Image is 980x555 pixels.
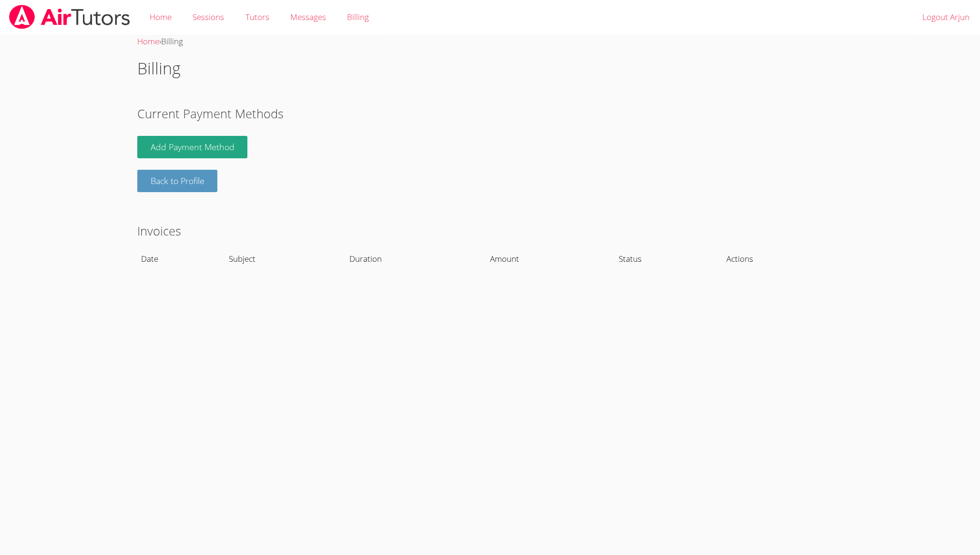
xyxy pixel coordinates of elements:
h2: Invoices [137,222,843,240]
th: Status [615,248,722,270]
a: Home [137,36,159,47]
h1: Billing [137,56,843,81]
span: Messages [290,11,326,22]
a: Back to Profile [137,170,218,192]
th: Date [137,248,225,270]
th: Duration [346,248,486,270]
th: Amount [486,248,614,270]
div: › [137,35,843,49]
h2: Current Payment Methods [137,104,843,123]
img: airtutors_banner-c4298cdbf04f3fff15de1276eac7730deb9818008684d7c2e4769d2f7ddbe033.png [8,5,131,29]
th: Actions [722,248,843,270]
th: Subject [225,248,346,270]
a: Add Payment Method [137,136,248,158]
span: Billing [161,36,183,47]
